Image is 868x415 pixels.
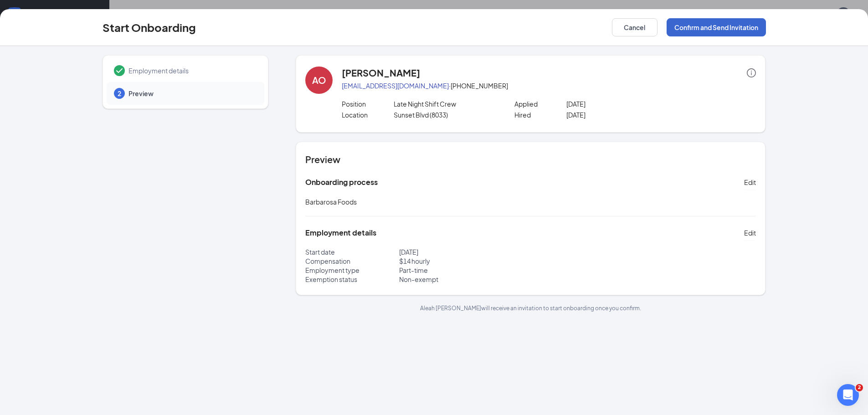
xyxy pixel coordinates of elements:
p: Hired [514,110,566,119]
p: Sunset Blvd (8033) [394,110,497,119]
iframe: Intercom live chat [837,384,859,406]
span: info-circle [747,68,756,77]
p: Part-time [399,266,531,275]
h5: Onboarding process [305,177,378,187]
h5: Employment details [305,228,376,238]
span: Preview [128,89,255,98]
button: Edit [744,175,756,190]
p: Start date [305,247,399,256]
p: Position [342,99,394,108]
p: [DATE] [566,99,670,108]
h3: Start Onboarding [103,20,196,35]
p: [DATE] [566,110,670,119]
p: Applied [514,99,566,108]
p: Location [342,110,394,119]
span: 2 [856,384,863,391]
span: Edit [744,228,756,237]
span: 2 [118,89,121,98]
p: $ 14 hourly [399,256,531,266]
span: Barbarosa Foods [305,198,357,206]
div: AO [312,74,326,87]
button: Cancel [612,18,657,36]
p: Employment type [305,266,399,275]
p: Non-exempt [399,275,531,284]
svg: Checkmark [114,65,125,76]
p: [DATE] [399,247,531,256]
span: Employment details [128,66,255,75]
h4: [PERSON_NAME] [342,67,420,79]
p: Late Night Shift Crew [394,99,497,108]
p: Aleah [PERSON_NAME] will receive an invitation to start onboarding once you confirm. [296,304,765,312]
p: Compensation [305,256,399,266]
p: Exemption status [305,275,399,284]
button: Edit [744,225,756,240]
button: Confirm and Send Invitation [667,18,766,36]
span: Edit [744,178,756,187]
h4: Preview [305,153,756,166]
a: [EMAIL_ADDRESS][DOMAIN_NAME] [342,82,449,90]
p: · [PHONE_NUMBER] [342,81,756,90]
